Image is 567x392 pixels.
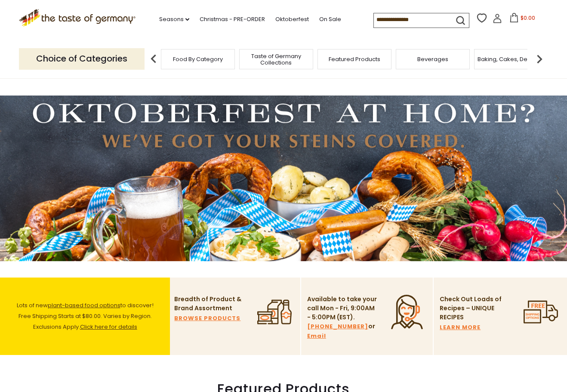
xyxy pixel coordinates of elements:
p: Available to take your call Mon - Fri, 9:00AM - 5:00PM (EST). or [307,295,378,341]
a: plant-based food options [48,301,120,309]
a: Beverages [417,56,448,62]
a: BROWSE PRODUCTS [174,314,240,323]
a: LEARN MORE [440,323,481,332]
a: [PHONE_NUMBER] [307,322,368,331]
a: Christmas - PRE-ORDER [200,15,265,24]
a: Email [307,331,326,341]
a: On Sale [319,15,341,24]
p: Check Out Loads of Recipes – UNIQUE RECIPES [440,295,502,322]
button: $0.00 [504,13,540,26]
a: Featured Products [329,56,380,62]
a: Seasons [159,15,189,24]
a: Baking, Cakes, Desserts [478,56,544,62]
p: Breadth of Product & Brand Assortment [174,295,245,313]
a: Oktoberfest [275,15,309,24]
img: previous arrow [145,50,162,68]
a: Click here for details [80,323,137,331]
img: next arrow [531,50,548,68]
a: Food By Category [173,56,223,62]
a: Taste of Germany Collections [242,53,311,66]
span: $0.00 [521,14,535,22]
span: Lots of new to discover! Free Shipping Starts at $80.00. Varies by Region. Exclusions Apply. [17,301,154,331]
p: Choice of Categories [19,48,145,69]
